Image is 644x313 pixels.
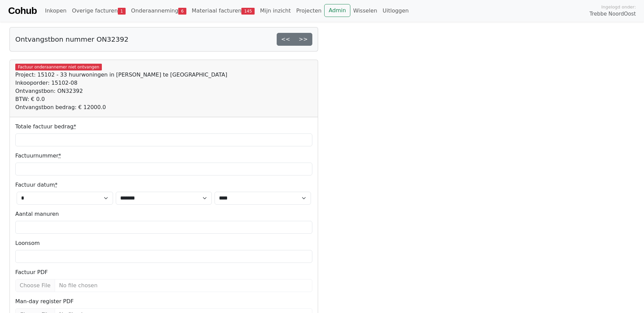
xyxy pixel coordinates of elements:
label: Factuur PDF [15,268,48,276]
a: Inkopen [42,4,69,18]
div: Inkooporder: 15102-08 [15,79,312,87]
label: Factuur datum [15,181,58,189]
abbr: required [73,123,76,130]
div: BTW: € 0.0 [15,95,312,103]
label: Factuurnummer [15,152,61,160]
div: Ontvangstbon bedrag: € 12000.0 [15,103,312,111]
label: Loonsom [15,239,40,247]
a: << [277,33,295,46]
div: Ontvangstbon: ON32392 [15,87,312,95]
span: 6 [178,8,186,15]
a: Admin [324,4,350,17]
span: 145 [241,8,255,15]
a: Uitloggen [380,4,411,18]
span: 1 [118,8,126,15]
a: Mijn inzicht [257,4,294,18]
div: Project: 15102 - 33 huurwoningen in [PERSON_NAME] te [GEOGRAPHIC_DATA] [15,71,312,79]
a: Onderaanneming6 [128,4,189,18]
a: >> [294,33,312,46]
abbr: required [55,182,58,188]
label: Aantal manuren [15,210,59,218]
a: Projecten [293,4,324,18]
a: Materiaal facturen145 [189,4,257,18]
span: Trebbe NoordOost [590,10,636,18]
label: Man-day register PDF [15,297,74,306]
abbr: required [58,152,61,159]
label: Totale factuur bedrag [15,123,76,131]
a: Overige facturen1 [69,4,128,18]
span: Ingelogd onder: [601,4,636,10]
span: Factuur onderaannemer niet ontvangen [15,64,102,70]
a: Wisselen [350,4,380,18]
h5: Ontvangstbon nummer ON32392 [15,35,128,43]
a: Cohub [8,3,37,19]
